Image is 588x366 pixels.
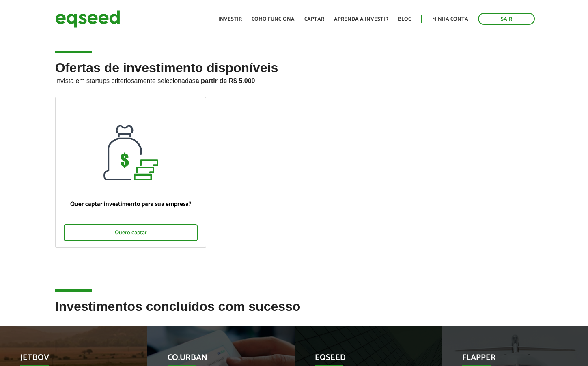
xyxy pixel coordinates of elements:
[55,8,120,30] img: EqSeed
[64,201,198,208] p: Quer captar investimento para sua empresa?
[55,61,533,97] h2: Ofertas de investimento disponíveis
[478,13,535,25] a: Sair
[398,17,411,22] a: Blog
[196,77,255,84] strong: a partir de R$ 5.000
[55,97,207,248] a: Quer captar investimento para sua empresa? Quero captar
[55,300,533,326] h2: Investimentos concluídos com sucesso
[218,17,242,22] a: Investir
[334,17,388,22] a: Aprenda a investir
[432,17,468,22] a: Minha conta
[55,75,533,85] p: Invista em startups criteriosamente selecionadas
[252,17,295,22] a: Como funciona
[304,17,324,22] a: Captar
[64,224,198,241] div: Quero captar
